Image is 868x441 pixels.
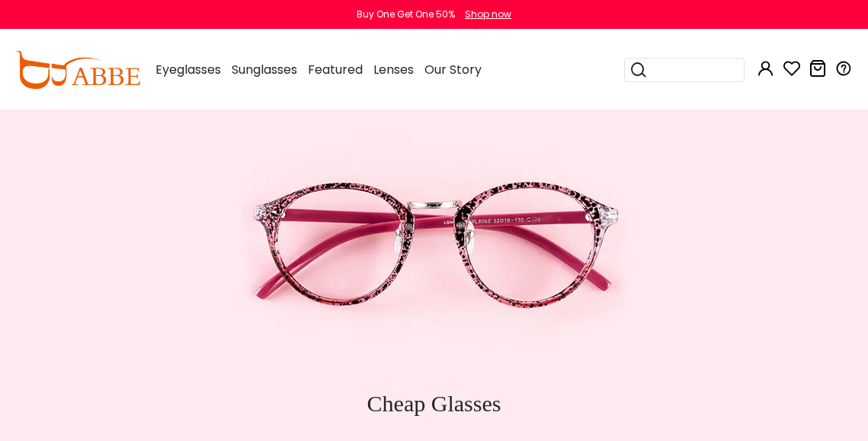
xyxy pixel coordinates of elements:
div: Buy One Get One 50% [357,8,455,21]
span: Our Story [424,61,482,78]
div: Shop now [465,8,511,21]
img: abbeglasses.com [15,51,140,89]
a: Shop now [457,8,511,21]
span: Sunglasses [232,61,297,78]
span: Featured [308,61,363,78]
img: cheap glasses [241,109,628,375]
span: Lenses [373,61,414,78]
span: Eyeglasses [155,61,221,78]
